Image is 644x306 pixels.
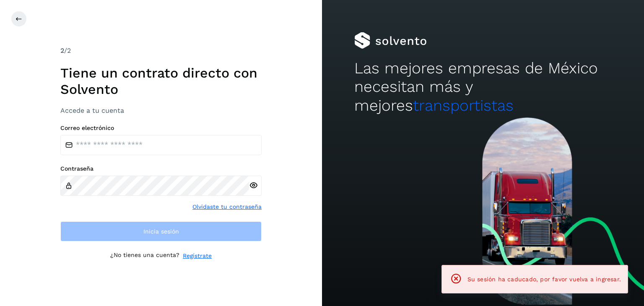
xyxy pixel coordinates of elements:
h1: Tiene un contrato directo con Solvento [60,65,262,97]
label: Contraseña [60,165,262,172]
label: Correo electrónico [60,124,262,132]
span: Su sesión ha caducado, por favor vuelva a ingresar. [467,276,621,283]
button: Inicia sesión [60,221,262,241]
a: Olvidaste tu contraseña [192,202,262,211]
h3: Accede a tu cuenta [60,106,262,114]
span: 2 [60,47,64,54]
span: transportistas [413,96,514,114]
div: /2 [60,46,262,56]
a: Regístrate [183,252,212,260]
span: Inicia sesión [143,228,179,234]
h2: Las mejores empresas de México necesitan más y mejores [354,59,612,115]
p: ¿No tienes una cuenta? [110,252,179,260]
